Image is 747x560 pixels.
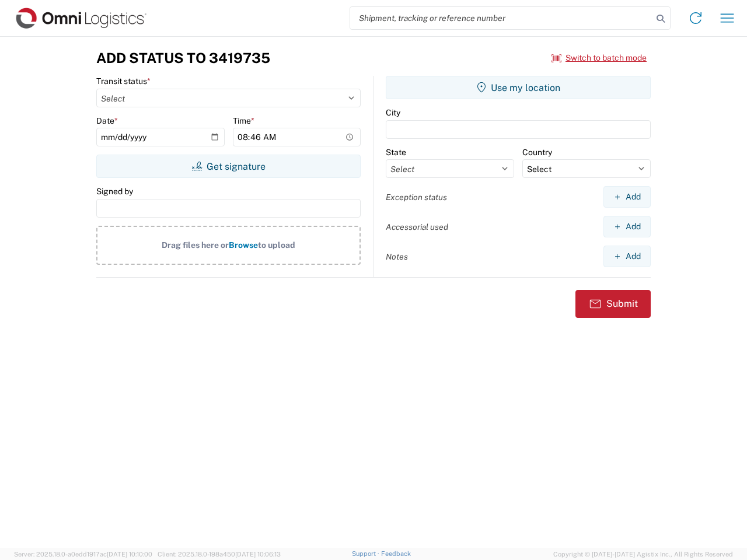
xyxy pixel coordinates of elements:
[603,186,651,208] button: Add
[522,147,552,157] label: Country
[386,147,406,157] label: State
[96,116,118,126] label: Date
[158,551,281,558] span: Client: 2025.18.0-198a450
[107,551,152,558] span: [DATE] 10:10:00
[235,551,281,558] span: [DATE] 10:06:13
[386,107,400,118] label: City
[96,50,270,66] h3: Add Status to 3419735
[386,251,408,262] label: Notes
[386,222,448,232] label: Accessorial used
[229,240,258,250] span: Browse
[553,549,733,559] span: Copyright © [DATE]-[DATE] Agistix Inc., All Rights Reserved
[386,192,447,202] label: Exception status
[603,216,651,237] button: Add
[381,550,411,557] a: Feedback
[386,76,651,99] button: Use my location
[352,550,381,557] a: Support
[603,246,651,267] button: Add
[350,7,652,29] input: Shipment, tracking or reference number
[96,155,361,178] button: Get signature
[14,551,152,558] span: Server: 2025.18.0-a0edd1917ac
[96,76,151,86] label: Transit status
[96,186,133,197] label: Signed by
[233,116,254,126] label: Time
[258,240,295,250] span: to upload
[551,48,647,68] button: Switch to batch mode
[162,240,229,250] span: Drag files here or
[575,290,651,318] button: Submit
